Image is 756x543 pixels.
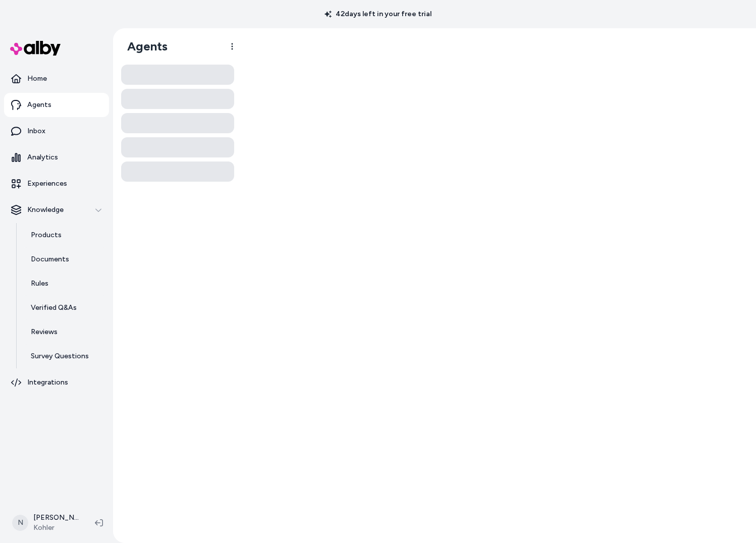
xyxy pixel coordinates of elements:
a: Documents [21,247,109,271]
a: Survey Questions [21,344,109,368]
a: Products [21,223,109,247]
p: Knowledge [27,205,64,215]
a: Inbox [4,119,109,143]
a: Verified Q&As [21,296,109,320]
span: Kohler [33,523,79,533]
a: Home [4,67,109,91]
p: Survey Questions [31,351,89,361]
a: Integrations [4,370,109,395]
p: Inbox [27,126,45,136]
a: Experiences [4,172,109,196]
button: N[PERSON_NAME]Kohler [6,507,87,539]
p: Rules [31,279,48,289]
span: N [12,515,28,531]
p: Reviews [31,327,58,337]
p: Integrations [27,377,68,388]
a: Rules [21,271,109,296]
p: Experiences [27,179,67,189]
button: Knowledge [4,198,109,222]
p: 42 days left in your free trial [318,9,438,19]
p: Verified Q&As [31,303,77,313]
p: Analytics [27,152,58,162]
p: [PERSON_NAME] [33,513,79,523]
p: Agents [27,100,51,110]
a: Agents [4,93,109,117]
a: Analytics [4,145,109,170]
p: Products [31,230,62,240]
a: Reviews [21,320,109,344]
img: alby Logo [10,41,61,56]
p: Home [27,74,47,84]
h1: Agents [119,39,168,54]
p: Documents [31,254,69,264]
